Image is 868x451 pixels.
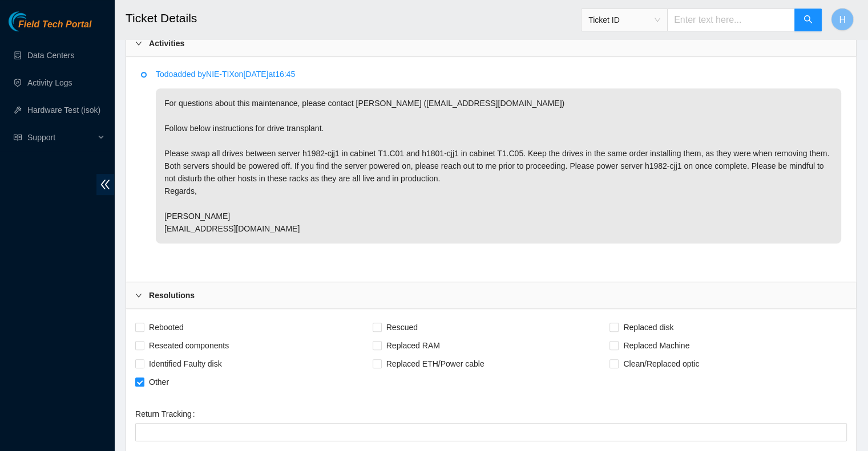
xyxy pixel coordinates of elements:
[149,289,195,302] b: Resolutions
[619,318,678,336] span: Replaced disk
[804,15,813,26] span: search
[135,405,200,423] label: Return Tracking
[839,13,846,27] span: H
[156,88,841,243] p: For questions about this maintenance, please contact [PERSON_NAME] ([EMAIL_ADDRESS][DOMAIN_NAME])...
[149,37,184,50] b: Activities
[96,174,114,195] span: double-left
[135,292,142,299] span: right
[9,11,58,31] img: Akamai Technologies
[382,336,445,355] span: Replaced RAM
[667,9,795,31] input: Enter text here...
[135,423,847,441] input: Return Tracking
[156,68,841,80] p: Todo added by NIE-TIX on [DATE] at 16:45
[144,318,188,336] span: Rebooted
[144,336,233,355] span: Reseated components
[135,40,142,47] span: right
[588,11,660,29] span: Ticket ID
[27,126,95,149] span: Support
[27,105,100,115] a: Hardware Test (isok)
[831,8,854,31] button: H
[619,355,704,373] span: Clean/Replaced optic
[126,30,856,56] div: Activities
[27,78,72,87] a: Activity Logs
[9,21,91,35] a: Akamai TechnologiesField Tech Portal
[144,373,173,391] span: Other
[382,355,489,373] span: Replaced ETH/Power cable
[619,336,694,355] span: Replaced Machine
[144,355,227,373] span: Identified Faulty disk
[382,318,422,336] span: Rescued
[794,9,822,31] button: search
[126,282,856,308] div: Resolutions
[27,51,74,60] a: Data Centers
[14,133,22,141] span: read
[18,19,91,30] span: Field Tech Portal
